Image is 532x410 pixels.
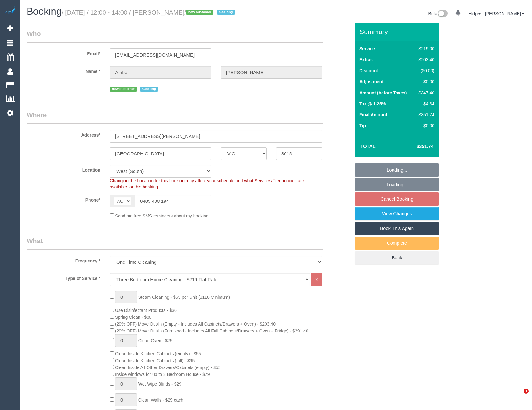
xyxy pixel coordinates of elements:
span: Spring Clean - $80 [115,315,152,320]
span: Geelong [140,87,158,92]
label: Frequency * [22,256,105,264]
legend: What [27,236,323,250]
div: $351.74 [416,112,434,118]
div: $203.40 [416,57,434,63]
input: Post Code* [276,147,322,160]
a: [PERSON_NAME] [485,11,524,16]
h3: Summary [360,28,436,35]
span: Clean Inside Kitchen Cabinets (full) - $95 [115,358,195,363]
span: Booking [27,6,62,17]
span: Changing the Location for this booking may affect your schedule and what Services/Frequencies are... [110,178,304,189]
span: Wet Wipe Blinds - $29 [138,382,181,387]
span: Use Disinfectant Products - $30 [115,308,177,313]
legend: Where [27,110,323,124]
span: Clean Inside All Other Drawers/Cabinets (empty) - $55 [115,365,221,370]
label: Service [359,46,375,52]
input: Suburb* [110,147,211,160]
img: Automaid Logo [4,6,16,15]
span: new customer [186,10,213,15]
label: Location [22,165,105,173]
span: (20% OFF) Move Out/In (Empty - Includes All Cabinets/Drawers + Oven) - $203.40 [115,322,276,327]
div: $4.34 [416,101,434,107]
label: Adjustment [359,78,383,85]
span: / [185,9,237,16]
div: $0.00 [416,122,434,129]
input: Last Name* [221,66,322,79]
span: (20% OFF) Move Out/In (Furnished - Includes All Full Cabinets/Drawers + Oven + Fridge) - $291.40 [115,328,308,333]
div: $219.00 [416,46,434,52]
div: ($0.00) [416,67,434,74]
span: 3 [524,389,529,394]
a: Beta [428,11,448,16]
legend: Who [27,29,323,43]
label: Phone* [22,195,105,203]
a: View Changes [355,207,439,220]
a: Back [355,251,439,264]
label: Extras [359,57,373,63]
label: Final Amount [359,112,387,118]
label: Address* [22,130,105,138]
span: Geelong [217,10,235,15]
label: Amount (before Taxes) [359,90,407,96]
input: Email* [110,48,211,61]
span: Clean Oven - $75 [138,338,173,343]
span: new customer [110,87,137,92]
small: / [DATE] / 12:00 - 14:00 / [PERSON_NAME] [62,9,237,16]
label: Tip [359,122,366,129]
strong: Total [360,143,376,149]
a: Book This Again [355,222,439,235]
span: Clean Inside Kitchen Cabinets (empty) - $55 [115,351,201,356]
input: Phone* [135,195,211,207]
span: Send me free SMS reminders about my booking [115,213,209,218]
span: Clean Walls - $29 each [138,397,183,402]
iframe: Intercom live chat [511,389,526,404]
img: New interface [437,10,448,18]
label: Email* [22,48,105,57]
input: First Name* [110,66,211,79]
label: Tax @ 1.25% [359,101,386,107]
a: Help [469,11,481,16]
h4: $351.74 [398,144,433,149]
label: Discount [359,67,378,74]
div: $347.40 [416,90,434,96]
label: Name * [22,66,105,74]
div: $0.00 [416,78,434,85]
label: Type of Service * [22,273,105,282]
span: Steam Cleaning - $55 per Unit ($110 Minimum) [138,295,230,300]
span: Inside windows for up to 3 Bedroom House - $79 [115,372,210,377]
